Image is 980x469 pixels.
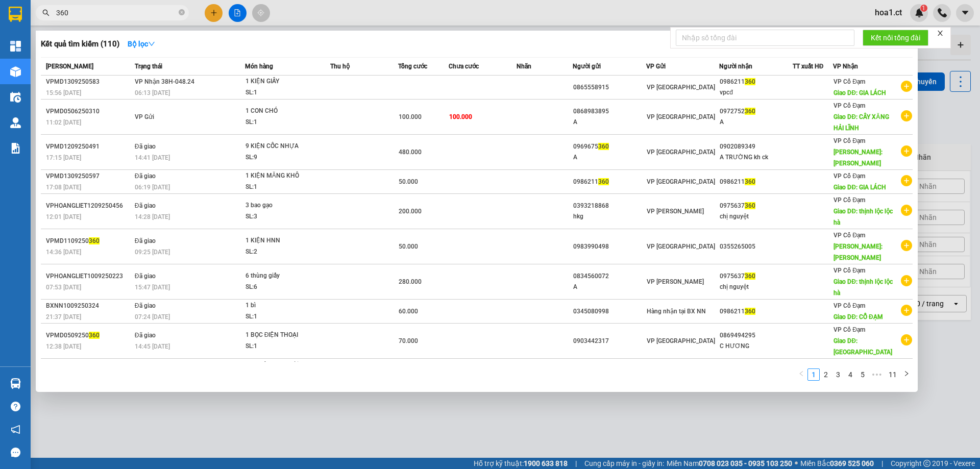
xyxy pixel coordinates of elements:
span: 11:02 [DATE] [46,119,81,126]
span: 360 [745,178,755,185]
span: VP Gửi [135,113,154,120]
span: VP [PERSON_NAME] [647,208,704,215]
span: search [42,9,50,16]
span: 14:45 [DATE] [135,343,170,350]
div: 0986211 [720,177,792,187]
div: VPHOANGLIET1209250456 [46,201,132,211]
span: Giao DĐ: GIA LÁCH [834,184,886,191]
button: Kết nối tổng đài [863,30,928,46]
span: 360 [598,178,609,185]
a: 11 [886,369,900,380]
span: VP [GEOGRAPHIC_DATA] [647,337,715,344]
span: Trạng thái [135,63,162,70]
div: A [573,152,646,163]
span: Đã giao [135,332,156,339]
span: 09:25 [DATE] [135,249,170,256]
div: hkg [573,211,646,222]
span: 60.000 [399,308,418,315]
span: 50.000 [399,243,418,250]
span: plus-circle [901,275,912,286]
div: BXNN1009250324 [46,301,132,311]
span: TT xuất HĐ [793,63,824,70]
span: 360 [745,202,755,209]
span: Đã giao [135,361,156,368]
div: 3 bao gạo [246,200,322,211]
span: right [903,371,910,377]
div: 1 KIỆN GIẤY [246,76,322,87]
div: 6 thùng giấy [246,270,322,282]
span: VP Cổ Đạm [834,137,865,144]
div: VPMD1209250491 [46,141,132,152]
div: VPCD0609250432 [46,360,132,371]
span: VP Nhận 38H-048.24 [135,78,194,85]
h3: Kết quả tìm kiếm ( 110 ) [41,39,119,50]
img: solution-icon [10,143,21,154]
div: 0393218868 [573,201,646,211]
span: Đã giao [135,143,156,150]
li: 11 [885,368,900,381]
span: Đã giao [135,172,156,180]
div: SL: 1 [246,311,322,323]
span: VP Cổ Đạm [834,302,865,309]
span: Kết nối tổng đài [871,32,920,43]
div: 9 KIỆN CỐC NHỰA [246,141,322,152]
span: Giao DĐ: CỔ ĐẠM [834,313,883,320]
img: warehouse-icon [10,66,21,77]
span: [PERSON_NAME]: [PERSON_NAME] [834,243,883,261]
div: VPMD1309250597 [46,171,132,182]
span: Giao DĐ: thịnh lộc lộc hà [834,208,893,226]
span: 360 [89,332,100,339]
span: VP Cổ Đạm [834,102,865,109]
span: Thu hộ [330,63,350,70]
div: 0865558915 [573,82,646,93]
span: 17:15 [DATE] [46,154,81,161]
span: 70.000 [399,337,418,344]
span: 200.000 [399,208,422,215]
span: VP [GEOGRAPHIC_DATA] [647,149,715,156]
div: 0975637 [720,201,792,211]
strong: Bộ lọc [128,40,155,48]
li: 2 [820,368,832,381]
div: SL: 1 [246,87,322,98]
span: Chưa cước [449,63,479,70]
span: 360 [89,237,100,244]
a: 1 [808,369,819,380]
div: chị nguyệt [720,282,792,292]
div: VPMD1309250583 [46,77,132,87]
span: VP [GEOGRAPHIC_DATA] [647,178,715,185]
span: Đã giao [135,237,156,244]
div: 0868983895 [573,106,646,117]
div: A [573,282,646,292]
a: 2 [820,369,831,380]
a: 4 [845,369,856,380]
span: Nhãn [517,63,531,70]
span: plus-circle [901,305,912,316]
span: 360 [745,273,755,280]
li: 3 [832,368,844,381]
span: 17:08 [DATE] [46,184,81,191]
span: down [148,40,155,47]
span: [PERSON_NAME] [46,63,93,70]
div: SL: 3 [246,211,322,223]
div: SL: 2 [246,246,322,258]
div: 0969675 [573,141,646,152]
div: 1 bì [246,300,322,311]
span: 14:36 [DATE] [46,249,81,256]
span: Giao DĐ: CÂY XĂNG HẢI LĨNH [834,113,889,132]
span: 280.000 [399,278,422,285]
span: VP Nhận [833,63,858,70]
span: plus-circle [901,110,912,121]
span: plus-circle [901,334,912,345]
a: 5 [857,369,868,380]
img: dashboard-icon [10,41,21,52]
span: 360 [745,78,755,85]
span: plus-circle [901,145,912,157]
li: Next 5 Pages [869,368,885,381]
div: SL: 1 [246,182,322,193]
span: 15:56 [DATE] [46,89,81,96]
div: C HƯƠNG [720,341,792,352]
span: [PERSON_NAME]: [PERSON_NAME] [834,149,883,167]
span: ••• [869,368,885,381]
div: chị nguyệt [720,211,792,222]
span: Đã giao [135,273,156,280]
